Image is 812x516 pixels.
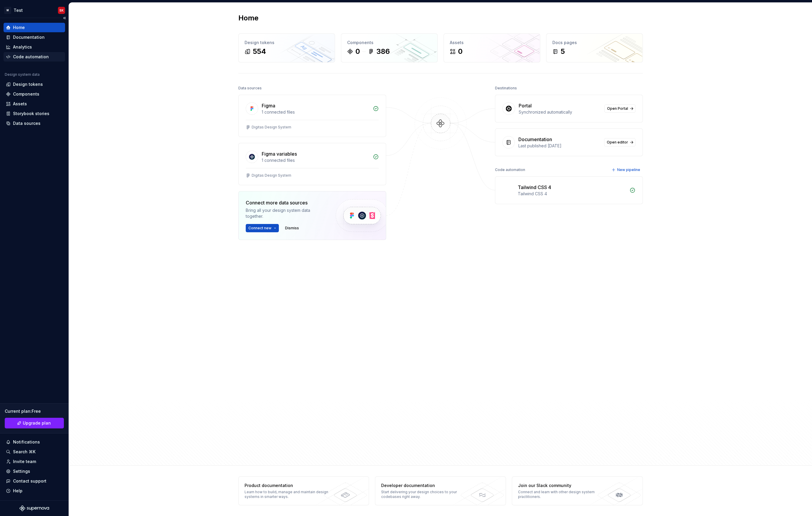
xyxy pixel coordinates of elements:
button: Notifications [4,437,65,447]
button: Contact support [4,476,65,486]
button: Search ⌘K [4,447,65,457]
div: Storybook stories [13,111,49,117]
svg: Supernova Logo [20,505,49,511]
div: Learn how to build, manage and maintain design systems in smarter ways. [245,490,331,499]
div: Components [13,91,39,97]
div: Developer documentation [381,483,467,488]
div: M [4,7,11,14]
a: Assets0 [444,33,540,62]
div: Join our Slack community [518,483,604,488]
div: Search ⌘K [13,449,35,455]
a: Assets [4,99,65,109]
div: Tailwind CSS 4 [518,191,626,197]
span: Connect new [248,226,271,230]
a: Components0386 [341,33,438,62]
div: Design system data [5,72,40,77]
div: Figma variables [262,150,297,157]
div: Test [14,7,23,13]
div: Notifications [13,439,40,445]
div: Assets [450,40,534,46]
button: Connect new [246,224,279,232]
span: Open Portal [607,106,628,111]
button: MTestSK [1,4,67,17]
button: New pipeline [610,166,643,174]
span: Dismiss [285,226,299,230]
div: 1 connected files [262,109,369,115]
a: Figma variables1 connected filesDigitas Design System [238,143,386,185]
div: Components [347,40,431,46]
div: Data sources [238,84,262,92]
div: Synchronized automatically [519,109,601,115]
div: Current plan : Free [5,408,64,414]
a: Settings [4,467,65,476]
a: Analytics [4,42,65,52]
div: 386 [376,47,390,56]
a: Code automation [4,52,65,62]
div: Tailwind CSS 4 [518,184,551,191]
a: Open Portal [604,104,635,113]
div: Code automation [13,54,49,60]
div: Start delivering your design choices to your codebases right away. [381,490,467,499]
div: Help [13,488,22,494]
div: Design tokens [13,81,43,87]
div: Design tokens [245,40,329,46]
div: Portal [519,102,532,109]
span: Upgrade plan [23,420,51,426]
div: Documentation [518,136,552,143]
div: Digitas Design System [252,125,291,130]
div: Digitas Design System [252,173,291,178]
div: Docs pages [552,40,637,46]
button: Dismiss [282,224,302,232]
button: Help [4,486,65,496]
div: Product documentation [245,483,331,488]
div: Assets [13,101,27,107]
button: Collapse sidebar [60,14,69,22]
div: Analytics [13,44,32,50]
div: Last published [DATE] [518,143,601,149]
div: Home [13,25,25,30]
div: Contact support [13,478,46,484]
a: Docs pages5 [546,33,643,62]
a: Design tokens [4,80,65,89]
a: Developer documentationStart delivering your design choices to your codebases right away. [375,476,506,505]
a: Figma1 connected filesDigitas Design System [238,95,386,137]
a: Home [4,23,65,32]
div: 1 connected files [262,157,369,163]
div: 554 [253,47,266,56]
a: Storybook stories [4,109,65,118]
a: Join our Slack communityConnect and learn with other design system practitioners. [512,476,643,505]
div: Invite team [13,459,36,465]
a: Components [4,89,65,99]
div: SK [59,8,64,13]
span: New pipeline [617,167,640,172]
div: Data sources [13,120,41,126]
div: Documentation [13,34,45,40]
div: Figma [262,102,275,109]
div: 0 [355,47,360,56]
h2: Home [238,13,258,23]
div: Bring all your design system data together. [246,207,326,219]
a: Open editor [604,138,635,146]
a: Documentation [4,33,65,42]
div: 5 [561,47,565,56]
a: Design tokens554 [238,33,335,62]
div: Settings [13,468,30,474]
div: Connect more data sources [246,199,326,206]
a: Upgrade plan [5,418,64,428]
span: Open editor [607,140,628,145]
a: Invite team [4,457,65,466]
a: Data sources [4,119,65,128]
a: Product documentationLearn how to build, manage and maintain design systems in smarter ways. [238,476,369,505]
div: Code automation [495,166,525,174]
div: Connect and learn with other design system practitioners. [518,490,604,499]
div: Destinations [495,84,517,92]
div: 0 [458,47,462,56]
